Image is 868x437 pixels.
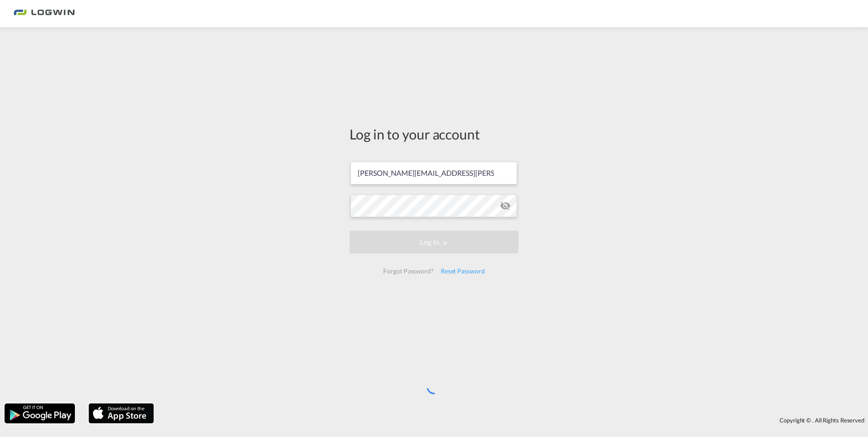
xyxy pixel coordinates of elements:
[4,402,76,424] img: google.png
[350,231,518,253] button: LOGIN
[437,263,488,279] div: Reset Password
[14,4,75,24] img: bc73a0e0d8c111efacd525e4c8ad7d32.png
[158,412,868,428] div: Copyright © . All Rights Reserved
[350,124,518,144] div: Log in to your account
[88,402,155,424] img: apple.png
[500,200,511,211] md-icon: icon-eye-off
[350,162,517,184] input: Enter email/phone number
[380,263,437,279] div: Forgot Password?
